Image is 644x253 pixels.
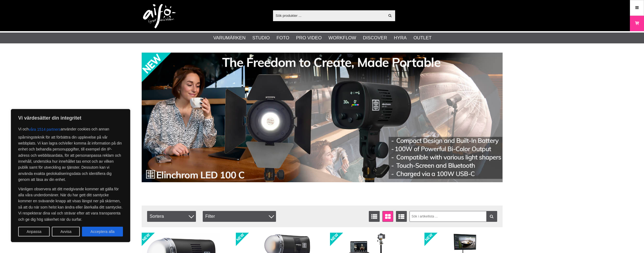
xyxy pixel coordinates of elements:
[82,227,123,236] button: Acceptera alla
[277,34,289,41] a: Foto
[143,4,176,28] img: logo.png
[410,211,497,222] input: Sök i artikellista ...
[213,34,246,41] a: Varumärken
[363,34,387,41] a: Discover
[396,211,407,222] a: Utökad listvisning
[296,34,322,41] a: Pro Video
[413,34,432,41] a: Outlet
[142,53,503,182] img: Annons:002 banner-elin-led100c11390x.jpg
[11,109,130,242] div: Vi värdesätter din integritet
[486,211,497,222] a: Filtrera
[203,211,276,222] div: Filter
[328,34,356,41] a: Workflow
[18,186,123,222] p: Vänligen observera att ditt medgivande kommer att gälla för alla våra underdomäner. När du har ge...
[147,211,196,222] span: Sortera
[18,227,50,236] button: Anpassa
[18,115,123,121] p: Vi värdesätter din integritet
[52,227,80,236] button: Avvisa
[394,34,407,41] a: Hyra
[382,211,393,222] a: Fönstervisning
[273,11,385,20] input: Sök produkter ...
[369,211,380,222] a: Listvisning
[18,124,123,183] p: Vi och använder cookies och annan spårningsteknik för att förbättra din upplevelse på vår webbpla...
[29,124,61,134] button: våra 1514 partners
[252,34,270,41] a: Studio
